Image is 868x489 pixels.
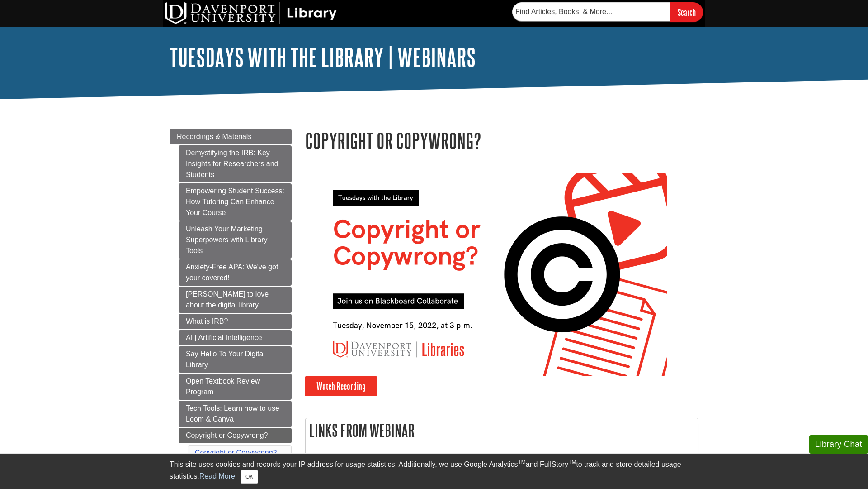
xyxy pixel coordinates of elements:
a: Tuesdays with the Library | Webinars [170,43,476,71]
button: Library Chat [809,435,868,454]
h2: Links from Webinar [306,418,698,442]
span: Recordings & Materials [177,133,251,140]
a: AI | Artificial Intelligence [179,330,292,345]
a: Demystifying the IRB: Key Insights for Researchers and Students [179,145,292,182]
a: Empowering Student Success: How Tutoring Can Enhance Your Course [179,183,292,221]
form: Searches DU Library's articles, books, and more [512,2,703,22]
h1: Copyright or Copywrong? [305,129,698,152]
sup: TM [568,459,576,465]
a: Say Hello To Your Digital Library [179,346,292,373]
a: Tech Tools: Learn how to use Loom & Canva [179,401,292,427]
a: Copyright or Copywrong? [179,428,292,443]
img: Copyright or Copywrong? [305,173,667,376]
a: [PERSON_NAME] to love about the digital library [179,287,292,313]
a: Watch Recording [305,376,377,396]
sup: TM [518,459,525,465]
a: Anxiety-Free APA: We've got your covered! [179,259,292,286]
div: This site uses cookies and records your IP address for usage statistics. Additionally, we use Goo... [170,459,698,484]
a: What is IRB? [179,314,292,329]
a: Recordings & Materials [170,129,292,144]
img: DU Library [165,2,337,24]
a: Unleash Your Marketing Superpowers with Library Tools [179,221,292,259]
input: Search [670,2,703,22]
a: Open Textbook Review Program [179,374,292,400]
a: Read More [199,472,235,480]
input: Find Articles, Books, & More... [512,2,670,21]
button: Close [241,470,258,484]
a: Copyright or Copywrong? [195,449,277,456]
